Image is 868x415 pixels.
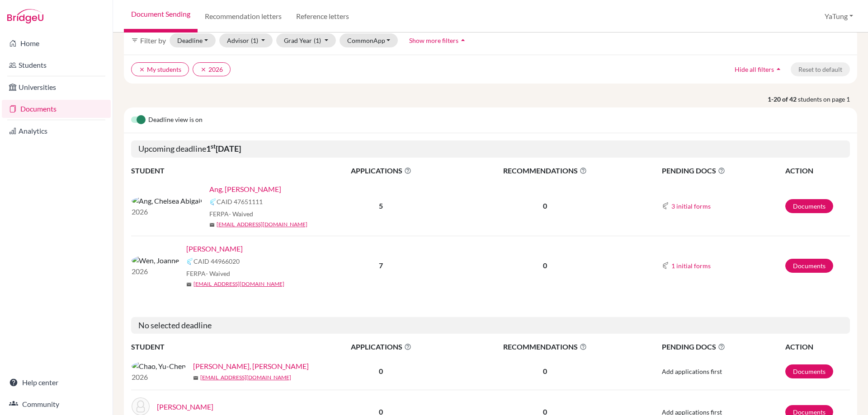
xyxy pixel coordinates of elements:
button: 3 initial forms [671,201,711,211]
button: CommonApp [340,33,398,47]
span: Show more filters [409,37,458,44]
a: Documents [785,199,833,213]
a: Help center [2,373,111,392]
h5: Upcoming deadline [131,140,850,158]
th: STUDENT [131,165,312,177]
a: Universities [2,78,111,96]
span: Deadline view is on [148,115,203,126]
span: PENDING DOCS [662,341,784,352]
span: Add applications first [662,368,722,375]
th: ACTION [785,341,850,353]
a: Documents [2,100,111,118]
span: APPLICATIONS [312,165,450,176]
th: STUDENT [131,341,312,353]
span: mail [209,222,215,228]
span: RECOMMENDATIONS [451,165,640,176]
span: RECOMMENDATIONS [451,341,640,352]
span: students on page 1 [798,94,857,104]
span: APPLICATIONS [312,341,450,352]
button: Hide all filtersarrow_drop_up [727,62,791,76]
a: Analytics [2,122,111,140]
img: Ang, Chelsea Abigail [132,196,202,206]
p: 2026 [132,372,186,382]
img: Common App logo [209,198,217,205]
button: clearMy students [131,62,189,76]
b: 5 [379,201,383,210]
span: - Waived [229,210,253,218]
span: - Waived [206,270,230,277]
a: Ang, [PERSON_NAME] [209,184,281,195]
button: Grad Year(1) [276,33,336,47]
span: (1) [314,37,321,44]
h5: No selected deadline [131,317,850,334]
b: 0 [379,367,383,375]
i: clear [139,66,145,73]
span: Filter by [140,36,166,45]
p: 0 [451,201,640,211]
p: 2026 [132,206,202,217]
a: [PERSON_NAME], [PERSON_NAME] [193,361,309,372]
a: Documents [785,259,833,273]
b: 7 [379,261,383,270]
span: (1) [251,37,258,44]
a: Home [2,34,111,52]
a: [EMAIL_ADDRESS][DOMAIN_NAME] [193,280,284,288]
a: Documents [785,364,833,378]
button: Reset to default [791,62,850,76]
b: 1 [DATE] [206,144,241,154]
span: FERPA [209,209,253,219]
p: 0 [451,260,640,271]
img: Chao, Yu-Chen [132,361,186,372]
span: CAID 44966020 [193,256,240,266]
img: Wen, Joanne [132,255,179,266]
span: Hide all filters [735,65,774,73]
p: 2026 [132,266,179,277]
i: clear [200,66,207,73]
span: mail [186,282,192,287]
button: Show more filtersarrow_drop_up [401,33,475,47]
img: Common App logo [662,262,669,269]
a: [PERSON_NAME] [157,401,213,412]
th: ACTION [785,165,850,177]
strong: 1-20 of 42 [768,94,798,104]
button: YaTung [821,8,857,25]
sup: st [211,143,216,150]
p: 0 [451,366,640,377]
i: filter_list [131,37,138,44]
span: PENDING DOCS [662,165,784,176]
img: Bridge-U [7,9,43,23]
button: Deadline [170,33,216,47]
a: [EMAIL_ADDRESS][DOMAIN_NAME] [200,373,291,382]
img: Common App logo [186,258,193,265]
span: mail [193,375,198,381]
a: Students [2,56,111,74]
a: [PERSON_NAME] [186,243,243,254]
a: [EMAIL_ADDRESS][DOMAIN_NAME] [217,220,307,228]
button: clear2026 [193,62,231,76]
button: 1 initial forms [671,261,711,271]
i: arrow_drop_up [458,36,467,45]
button: Advisor(1) [219,33,273,47]
a: Community [2,395,111,413]
span: CAID 47651111 [217,197,263,206]
span: FERPA [186,269,230,278]
img: Common App logo [662,202,669,210]
i: arrow_drop_up [774,65,783,74]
